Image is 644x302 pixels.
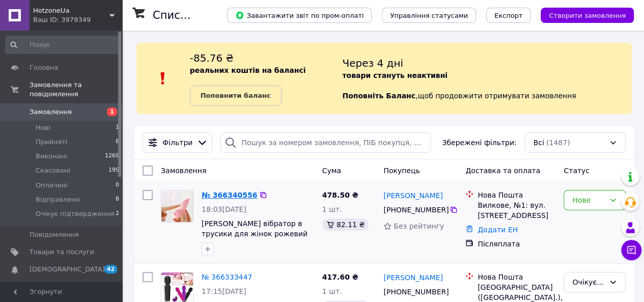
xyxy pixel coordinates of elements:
[322,167,341,175] span: Cума
[161,190,193,222] img: Фото товару
[153,9,256,21] h1: Список замовлень
[33,15,122,24] div: Ваш ID: 3979349
[322,218,369,231] div: 82.11 ₴
[381,285,449,299] div: [PHONE_NUMBER]
[546,139,570,147] span: (1487)
[36,152,67,161] span: Виконані
[322,191,358,199] span: 478.50 ₴
[116,209,119,218] span: 2
[564,167,590,175] span: Статус
[322,205,342,213] span: 1 шт.
[36,209,114,218] span: Очікує підтвердження
[30,265,105,274] span: [DEMOGRAPHIC_DATA]
[162,138,192,148] span: Фільтри
[190,66,306,74] b: реальних коштів на балансі
[30,107,72,117] span: Замовлення
[202,287,246,295] span: 17:15[DATE]
[105,152,119,161] span: 1269
[202,205,246,213] span: 18:03[DATE]
[394,222,444,230] span: Без рейтингу
[36,123,50,132] span: Нові
[541,8,634,23] button: Створити замовлення
[534,138,544,148] span: Всі
[342,57,403,69] span: Через 4 дні
[201,92,271,99] b: Поповнити баланс
[220,132,431,153] input: Пошук за номером замовлення, ПІБ покупця, номером телефону, Email, номером накладної
[478,272,555,282] div: Нова Пошта
[33,6,109,15] span: HotzoneUa
[108,166,119,175] span: 199
[549,12,626,19] span: Створити замовлення
[5,36,120,54] input: Пошук
[342,92,415,100] b: Поповніть Баланс
[116,195,119,204] span: 8
[30,230,79,239] span: Повідомлення
[342,51,632,106] div: , щоб продовжити отримувати замовлення
[494,12,523,19] span: Експорт
[116,138,119,147] span: 8
[442,138,516,148] span: Збережені фільтри:
[190,52,234,64] span: -85.76 ₴
[190,86,282,106] a: Поповнити баланс
[382,8,476,23] button: Управління статусами
[30,80,122,99] span: Замовлення та повідомлення
[107,107,117,116] span: 1
[383,167,419,175] span: Покупець
[116,181,119,190] span: 0
[478,226,518,234] a: Додати ЕН
[36,138,67,147] span: Прийняті
[478,200,555,221] div: Вилкове, №1: вул. [STREET_ADDRESS]
[342,71,447,79] b: товари стануть неактивні
[104,265,117,273] span: 42
[381,203,449,217] div: [PHONE_NUMBER]
[322,273,358,281] span: 417.60 ₴
[202,273,252,281] a: № 366333447
[155,71,171,86] img: :exclamation:
[161,190,193,223] a: Фото товару
[36,166,70,175] span: Скасовані
[202,219,308,268] a: [PERSON_NAME] вібратор в трусики для жінок рожевий інтимна іграшка стимуляція вагіни і клітора ко...
[202,191,257,199] a: № 366340556
[530,11,634,19] a: Створити замовлення
[572,277,605,288] div: Очікує підтвердження
[621,240,641,260] button: Чат з покупцем
[161,167,206,175] span: Замовлення
[36,195,80,204] span: Відправлено
[572,195,605,206] div: Нове
[478,190,555,200] div: Нова Пошта
[116,123,119,132] span: 1
[383,272,442,283] a: [PERSON_NAME]
[235,11,363,20] span: Завантажити звіт по пром-оплаті
[383,190,442,201] a: [PERSON_NAME]
[478,239,555,249] div: Післяплата
[30,63,58,72] span: Головна
[486,8,531,23] button: Експорт
[322,287,342,295] span: 1 шт.
[36,181,68,190] span: Оплачені
[227,8,372,23] button: Завантажити звіт по пром-оплаті
[390,12,468,19] span: Управління статусами
[465,167,540,175] span: Доставка та оплата
[30,248,94,257] span: Товари та послуги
